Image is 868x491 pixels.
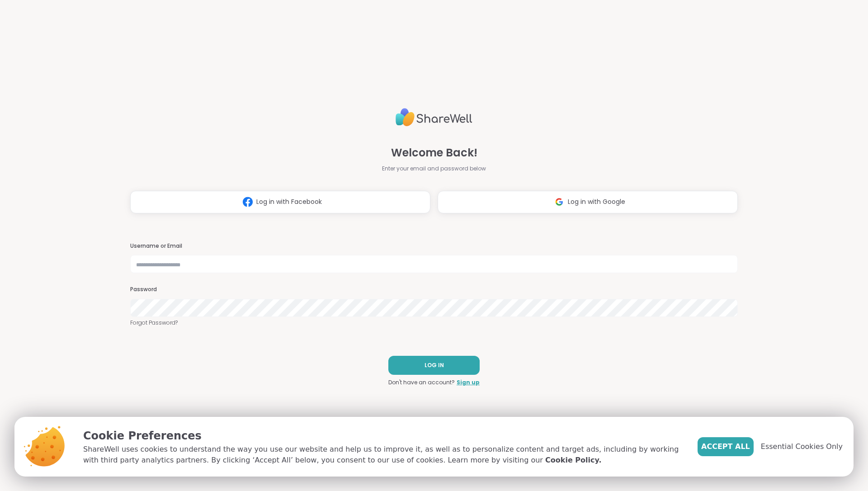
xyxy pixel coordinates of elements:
[130,191,430,213] button: Log in with Facebook
[256,197,322,207] span: Log in with Facebook
[761,441,843,452] span: Essential Cookies Only
[545,455,601,466] a: Cookie Policy.
[391,145,477,161] span: Welcome Back!
[388,356,480,375] button: LOG IN
[382,165,486,173] span: Enter your email and password below
[388,378,455,387] span: Don't have an account?
[701,441,750,452] span: Accept All
[396,104,472,130] img: ShareWell Logo
[568,197,625,207] span: Log in with Google
[130,319,738,327] a: Forgot Password?
[425,361,444,369] span: LOG IN
[698,437,754,456] button: Accept All
[130,242,738,250] h3: Username or Email
[83,428,683,444] p: Cookie Preferences
[130,286,738,293] h3: Password
[83,444,683,466] p: ShareWell uses cookies to understand the way you use our website and help us to improve it, as we...
[239,194,256,210] img: ShareWell Logomark
[457,378,480,387] a: Sign up
[551,194,568,210] img: ShareWell Logomark
[438,191,738,213] button: Log in with Google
